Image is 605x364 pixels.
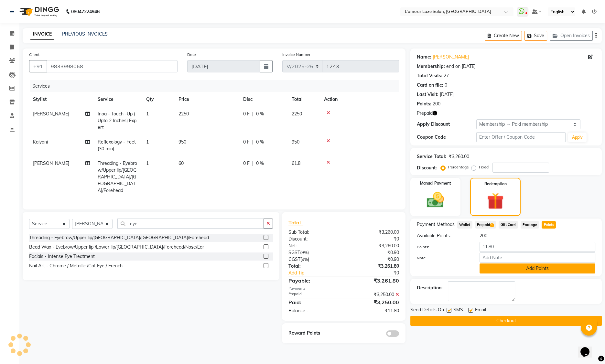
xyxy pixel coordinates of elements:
span: 0 % [256,139,264,145]
label: Invoice Number [282,52,310,58]
input: Enter Offer / Coupon Code [476,132,566,142]
button: +91 [29,60,47,72]
th: Disc [239,92,288,107]
span: Gift Card [499,221,518,229]
span: Threading - Eyebrow/Upper lip/[GEOGRAPHIC_DATA]/[GEOGRAPHIC_DATA]/Forehead [98,160,137,193]
span: Kalyani [33,139,48,145]
div: ₹0 [354,270,404,276]
span: Package [521,221,539,229]
span: 1 [490,223,494,227]
span: 950 [292,139,299,145]
div: Facials - Intense Eye Treatment [29,253,95,260]
div: Bead Wax - Eyebrow/Upper lip /Lower lip/[GEOGRAPHIC_DATA]/Forehead/Nose/Ear [29,244,204,251]
img: _cash.svg [421,190,449,210]
th: Stylist [29,92,94,107]
span: 2250 [178,111,189,117]
div: Reward Points [284,330,344,337]
div: 27 [444,72,449,79]
span: 1 [146,139,149,145]
div: ₹3,260.00 [344,242,404,249]
div: 200 [433,101,440,107]
span: 0 F [243,111,250,117]
span: SGST [288,250,300,255]
span: 0 % [256,160,264,167]
img: _gift.svg [482,191,509,211]
input: Add Note [480,252,595,262]
div: ( ) [284,256,344,263]
button: Add Points [480,263,595,273]
th: Service [94,92,142,107]
span: 9% [301,250,308,255]
div: Apply Discount [417,121,476,128]
span: 1 [146,111,149,117]
div: Points: [417,101,431,107]
span: [PERSON_NAME] [33,160,69,166]
div: Available Points: [412,232,475,239]
span: 60 [178,160,184,166]
label: Points: [412,244,475,250]
div: Nail Art - Chrome / Metallic /Cat Eye / French [29,262,123,269]
div: Discount: [417,165,437,171]
button: Apply [568,133,587,142]
div: 200 [475,232,600,239]
span: SMS [453,306,463,315]
label: Percentage [448,164,469,170]
div: Balance : [284,307,344,314]
span: Prepaid [417,110,433,117]
a: [PERSON_NAME] [433,54,469,60]
div: 0 [445,82,447,89]
span: | [252,160,254,167]
span: 0 % [256,111,264,117]
div: Name: [417,54,431,60]
input: Search by Name/Mobile/Email/Code [47,60,178,72]
div: [DATE] [440,91,454,98]
div: ( ) [284,249,344,256]
iframe: chat widget [578,338,599,358]
div: ₹0.90 [344,249,404,256]
a: Add Tip [284,270,354,276]
span: Points [542,221,556,229]
div: ₹3,261.80 [344,263,404,270]
a: PREVIOUS INVOICES [62,31,108,37]
div: Discount: [284,236,344,242]
div: Description: [417,284,443,291]
div: Paid: [284,298,344,306]
span: Payment Methods [417,221,455,228]
label: Redemption [484,181,507,187]
div: Prepaid [284,291,344,298]
div: Total Visits: [417,72,442,79]
div: Card on file: [417,82,443,89]
div: Membership: [417,63,445,70]
div: Net: [284,242,344,249]
div: Service Total: [417,153,446,160]
input: Search or Scan [117,219,264,229]
div: ₹3,250.00 [344,298,404,306]
div: Payable: [284,277,344,284]
div: ₹3,260.00 [344,229,404,236]
button: Checkout [410,316,602,326]
span: 0 F [243,139,250,145]
div: Coupon Code [417,134,476,141]
span: 0 F [243,160,250,167]
span: 950 [178,139,186,145]
div: Sub Total: [284,229,344,236]
span: 2250 [292,111,302,117]
button: Open Invoices [550,31,593,41]
div: ₹11.80 [344,307,404,314]
span: CGST [288,256,300,262]
div: ₹3,261.80 [344,277,404,284]
span: Prepaid [475,221,496,229]
label: Date [187,52,196,58]
th: Qty [142,92,175,107]
div: Payments [288,286,399,291]
button: Save [524,31,547,41]
input: Points [480,242,595,252]
div: ₹3,250.00 [344,291,404,298]
label: Manual Payment [420,180,451,186]
th: Action [320,92,399,107]
a: INVOICE [30,28,54,40]
span: | [252,111,254,117]
label: Fixed [479,164,489,170]
div: Services [30,80,404,92]
div: ₹3,260.00 [449,153,469,160]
